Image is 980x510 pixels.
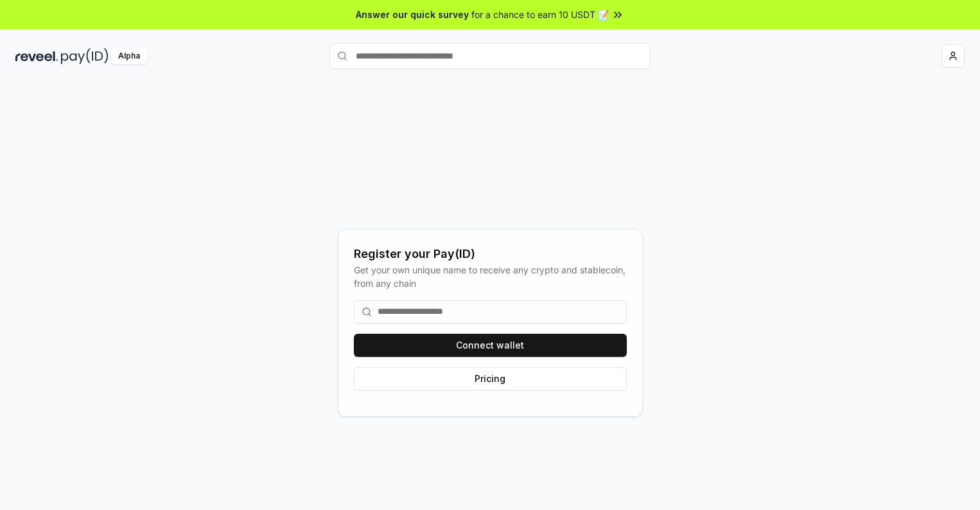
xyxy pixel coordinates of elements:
button: Connect wallet [354,334,627,357]
div: Register your Pay(ID) [354,245,627,263]
img: pay_id [61,48,109,64]
div: Alpha [111,48,147,64]
span: Answer our quick survey [356,8,469,21]
span: for a chance to earn 10 USDT 📝 [471,8,609,21]
button: Pricing [354,367,627,390]
img: reveel_dark [15,48,58,64]
div: Get your own unique name to receive any crypto and stablecoin, from any chain [354,263,627,290]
